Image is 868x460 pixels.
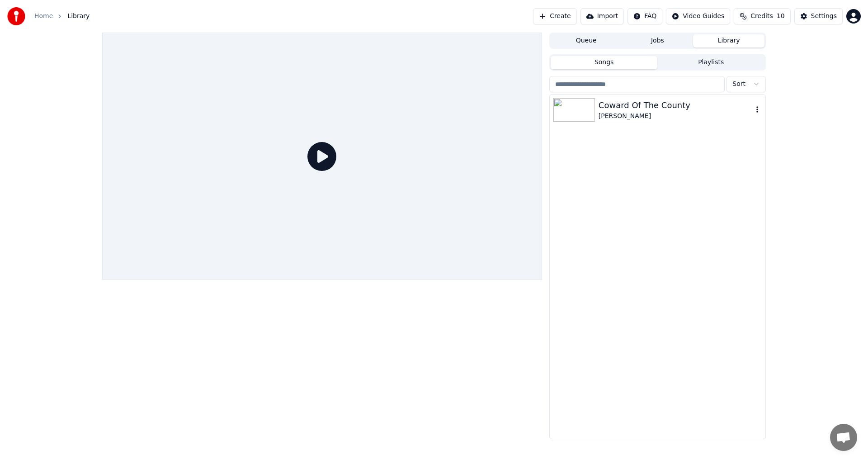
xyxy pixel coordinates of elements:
[734,8,790,24] button: Credits10
[693,34,764,47] button: Library
[627,8,662,24] button: FAQ
[794,8,843,24] button: Settings
[551,56,658,69] button: Songs
[657,56,764,69] button: Playlists
[599,112,753,121] div: [PERSON_NAME]
[34,12,90,21] nav: breadcrumb
[7,7,25,25] img: youka
[732,80,745,89] span: Sort
[533,8,577,24] button: Create
[622,34,693,47] button: Jobs
[750,12,773,21] span: Credits
[34,12,53,21] a: Home
[551,34,622,47] button: Queue
[599,99,753,112] div: Coward Of The County
[67,12,90,21] span: Library
[830,424,857,451] a: Open chat
[580,8,624,24] button: Import
[666,8,730,24] button: Video Guides
[811,12,837,21] div: Settings
[777,12,785,21] span: 10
